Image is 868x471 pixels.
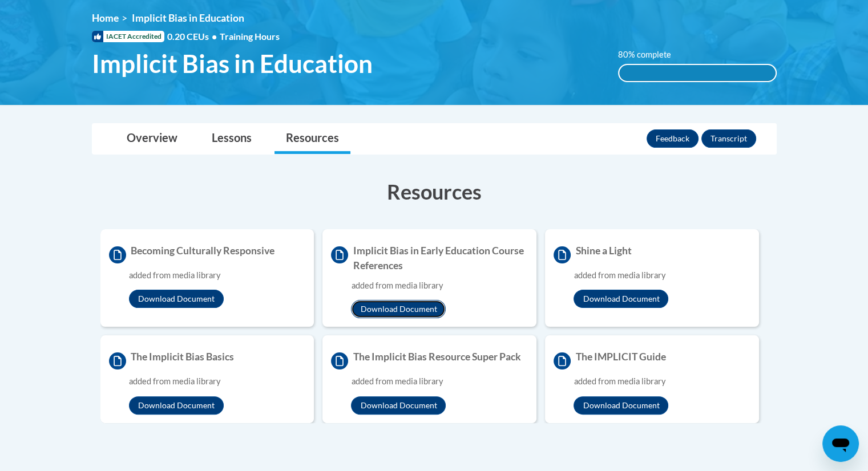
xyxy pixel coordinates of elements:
[351,375,528,388] div: added from media library
[351,396,446,415] button: Download Document
[331,243,528,274] h4: Implicit Bias in Early Education Course References
[220,31,280,42] span: Training Hours
[200,124,263,154] a: Lessons
[109,350,306,370] h4: The Implicit Bias Basics
[92,12,119,24] a: Home
[92,177,777,206] h3: Resources
[554,350,750,370] h4: The IMPLICIT Guide
[574,375,750,388] div: added from media library
[167,30,220,43] span: 0.20 CEUs
[619,65,776,81] div: 100%
[132,12,244,24] span: Implicit Bias in Education
[701,129,756,148] button: Transcript
[109,243,306,263] h4: Becoming Culturally Responsive
[129,269,306,282] div: added from media library
[115,124,189,154] a: Overview
[618,48,684,61] label: 80% complete
[574,269,750,282] div: added from media library
[129,396,224,415] button: Download Document
[822,425,859,462] iframe: Button to launch messaging window
[92,31,164,42] span: IACET Accredited
[331,350,528,370] h4: The Implicit Bias Resource Super Pack
[574,290,668,308] button: Download Document
[351,279,528,292] div: added from media library
[574,396,668,415] button: Download Document
[274,124,350,154] a: Resources
[212,31,217,42] span: •
[129,375,306,388] div: added from media library
[129,290,224,308] button: Download Document
[92,48,373,79] span: Implicit Bias in Education
[647,129,699,148] button: Feedback
[554,243,750,263] h4: Shine a Light
[351,300,446,318] button: Download Document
